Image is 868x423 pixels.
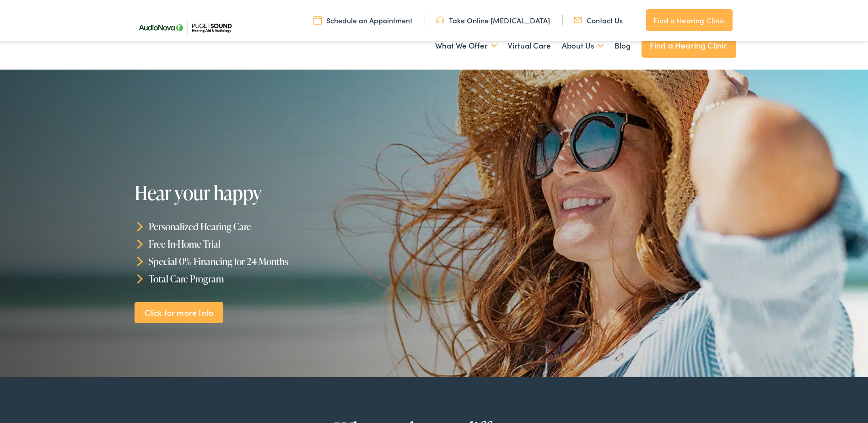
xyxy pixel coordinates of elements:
a: Find a Hearing Clinic [642,33,736,58]
a: Schedule an Appointment [313,15,412,25]
a: About Us [562,29,604,63]
a: Contact Us [574,15,623,25]
a: Virtual Care [508,29,551,63]
a: Blog [615,29,631,63]
a: What We Offer [435,29,497,63]
img: utility icon [436,15,444,25]
li: Total Care Program [135,270,438,287]
img: utility icon [313,15,322,25]
li: Special 0% Financing for 24 Months [135,253,438,270]
a: Take Online [MEDICAL_DATA] [436,15,550,25]
li: Personalized Hearing Care [135,218,438,235]
a: Find a Hearing Clinic [646,9,732,31]
img: utility icon [574,15,582,25]
li: Free In-Home Trial [135,235,438,253]
a: Click for more Info [135,302,223,323]
h1: Hear your happy [135,182,413,203]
